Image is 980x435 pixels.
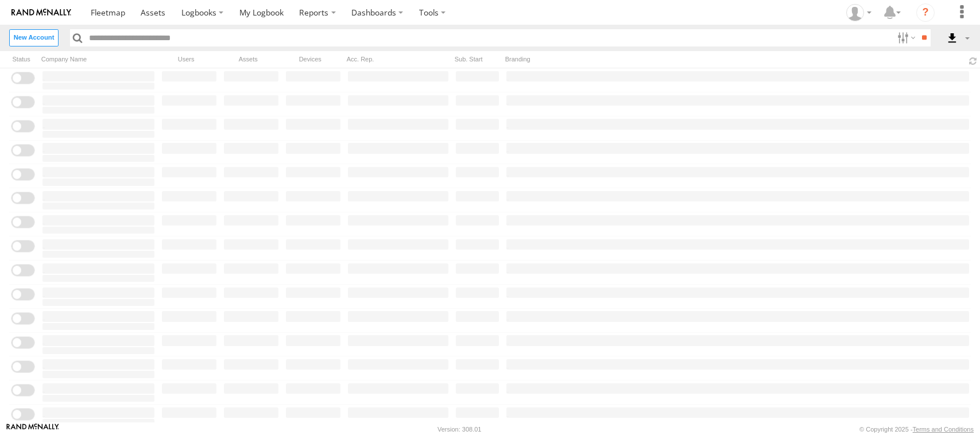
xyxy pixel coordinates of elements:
div: Acc. Rep. [343,52,447,67]
label: Search Filter Options [893,29,917,46]
div: Assets [219,52,277,67]
div: Users [157,52,215,67]
label: Export results as... [940,29,971,46]
div: Version: 308.01 [437,426,481,433]
div: Devices [281,52,339,67]
div: Richie Montalban [842,4,876,21]
div: Company Name [38,52,153,67]
div: Status [9,52,33,67]
a: Terms and Conditions [913,426,974,433]
div: Branding [502,52,962,67]
i: ? [916,3,935,22]
div: © Copyright 2025 - [859,426,974,433]
label: Create New Account [9,29,59,46]
img: rand-logo.svg [11,9,71,17]
a: Visit our Website [6,424,59,435]
span: Refresh [966,56,980,67]
div: Sub. Start [451,52,497,67]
